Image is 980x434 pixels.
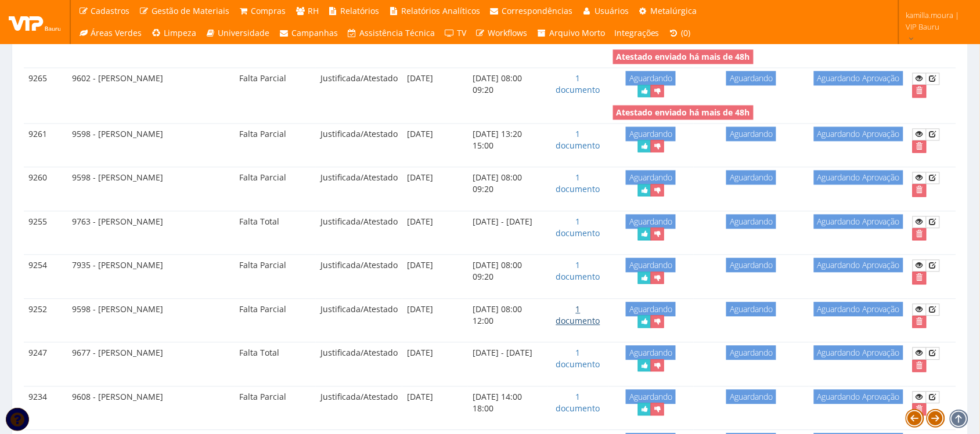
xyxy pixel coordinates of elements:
[532,22,610,44] a: Arquivo Morto
[24,299,67,333] td: 9252
[67,386,235,421] td: 9608 - [PERSON_NAME]
[626,127,676,142] span: Aguardando
[610,22,664,44] a: Integrações
[218,27,270,38] span: Universidade
[316,343,402,377] td: Justificada/Atestado
[67,211,235,245] td: 9763 - [PERSON_NAME]
[343,22,440,44] a: Assistência Técnica
[651,5,697,16] span: Metalúrgica
[726,346,776,360] span: Aguardando
[24,255,67,290] td: 9254
[617,107,750,118] strong: Atestado enviado há mais de 48h
[626,258,676,273] span: Aguardando
[275,22,343,44] a: Campanhas
[814,215,903,229] span: Aguardando Aprovação
[468,68,548,103] td: [DATE] 08:00 09:20
[906,9,965,32] span: kamilla.moura | VIP Bauru
[726,215,776,229] span: Aguardando
[556,129,600,151] a: 1 documento
[316,211,402,245] td: Justificada/Atestado
[401,5,480,16] span: Relatórios Analíticos
[556,260,600,283] a: 1 documento
[468,299,548,333] td: [DATE] 08:00 12:00
[251,5,286,16] span: Compras
[235,168,316,202] td: Falta Parcial
[316,255,402,290] td: Justificada/Atestado
[626,71,676,86] span: Aguardando
[316,68,402,103] td: Justificada/Atestado
[468,255,548,290] td: [DATE] 08:00 09:20
[814,390,903,404] span: Aguardando Aprovação
[549,27,605,38] span: Arquivo Morto
[402,386,468,421] td: [DATE]
[235,68,316,103] td: Falta Parcial
[147,22,201,44] a: Limpeza
[91,27,142,38] span: Áreas Verdes
[617,52,750,63] strong: Atestado enviado há mais de 48h
[626,346,676,360] span: Aguardando
[164,27,196,38] span: Limpeza
[626,390,676,404] span: Aguardando
[814,258,903,273] span: Aguardando Aprovação
[402,255,468,290] td: [DATE]
[626,302,676,317] span: Aguardando
[402,168,468,202] td: [DATE]
[152,5,229,16] span: Gestão de Materiais
[67,124,235,158] td: 9598 - [PERSON_NAME]
[235,124,316,158] td: Falta Parcial
[360,27,435,38] span: Assistência Técnica
[24,386,67,421] td: 9234
[235,255,316,290] td: Falta Parcial
[556,216,600,239] a: 1 documento
[67,255,235,290] td: 7935 - [PERSON_NAME]
[664,22,696,44] a: (0)
[316,299,402,333] td: Justificada/Atestado
[468,211,548,245] td: [DATE] - [DATE]
[67,68,235,103] td: 9602 - [PERSON_NAME]
[402,68,468,103] td: [DATE]
[814,302,903,317] span: Aguardando Aprovação
[9,13,61,31] img: logo
[726,390,776,404] span: Aguardando
[402,343,468,377] td: [DATE]
[814,171,903,185] span: Aguardando Aprovação
[308,5,319,16] span: RH
[67,168,235,202] td: 9598 - [PERSON_NAME]
[814,71,903,86] span: Aguardando Aprovação
[402,299,468,333] td: [DATE]
[235,343,316,377] td: Falta Total
[814,346,903,360] span: Aguardando Aprovação
[67,343,235,377] td: 9677 - [PERSON_NAME]
[626,171,676,185] span: Aguardando
[726,71,776,86] span: Aguardando
[556,172,600,195] a: 1 documento
[316,386,402,421] td: Justificada/Atestado
[556,348,600,370] a: 1 documento
[556,392,600,414] a: 1 documento
[440,22,471,44] a: TV
[402,211,468,245] td: [DATE]
[341,5,380,16] span: Relatórios
[67,299,235,333] td: 9598 - [PERSON_NAME]
[235,386,316,421] td: Falta Parcial
[468,124,548,158] td: [DATE] 13:20 15:00
[291,27,338,38] span: Campanhas
[316,124,402,158] td: Justificada/Atestado
[556,73,600,96] a: 1 documento
[502,5,573,16] span: Correspondências
[468,386,548,421] td: [DATE] 14:00 18:00
[235,211,316,245] td: Falta Total
[682,27,691,38] span: (0)
[24,168,67,202] td: 9260
[726,127,776,142] span: Aguardando
[74,22,147,44] a: Áreas Verdes
[471,22,532,44] a: Workflows
[614,27,660,38] span: Integrações
[726,302,776,317] span: Aguardando
[726,171,776,185] span: Aguardando
[595,5,629,16] span: Usuários
[24,343,67,377] td: 9247
[316,168,402,202] td: Justificada/Atestado
[457,27,466,38] span: TV
[556,304,600,327] a: 1 documento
